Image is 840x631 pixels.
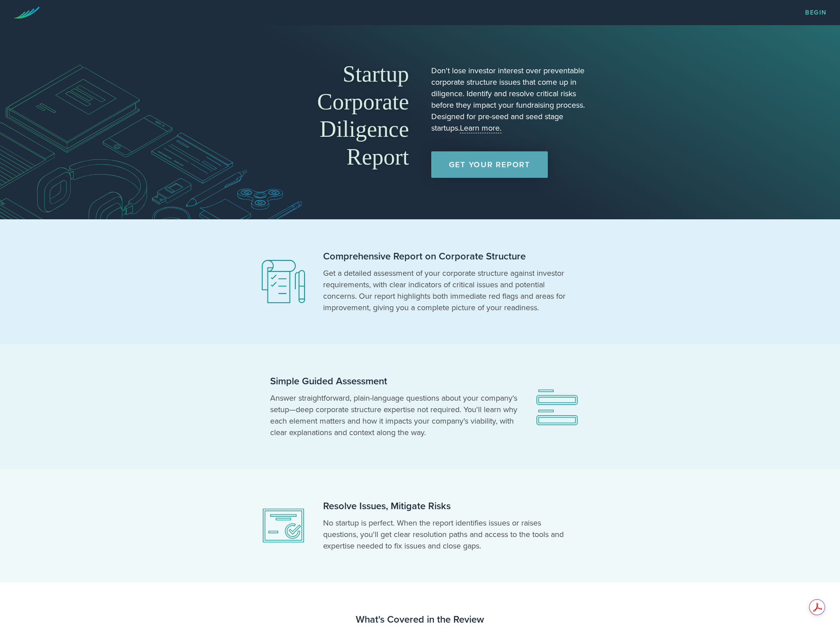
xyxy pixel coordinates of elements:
[18,613,822,626] h3: What's Covered in the Review
[323,250,570,263] h2: Comprehensive Report on Corporate Structure
[431,151,548,178] a: Get Your Report
[323,517,570,552] p: No startup is perfect. When the report identifies issues or raises questions, you'll get clear re...
[323,267,570,313] p: Get a detailed assessment of your corporate structure against investor requirements, with clear i...
[431,65,588,134] p: Don't lose investor interest over preventable corporate structure issues that come up in diligenc...
[270,375,517,388] h2: Simple Guided Assessment
[252,60,409,171] h1: Startup Corporate Diligence Report
[323,500,570,513] h2: Resolve Issues, Mitigate Risks
[270,392,517,438] p: Answer straightforward, plain-language questions about your company's setup—deep corporate struct...
[805,10,827,16] a: Begin
[460,123,501,133] a: Learn more.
